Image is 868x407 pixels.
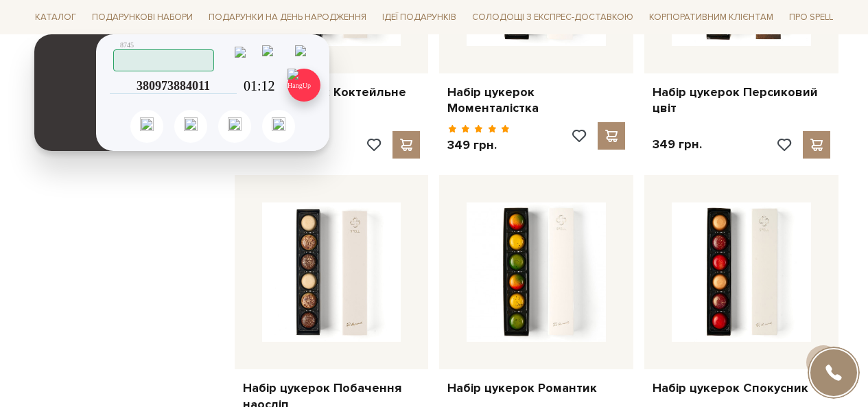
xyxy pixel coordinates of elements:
span: Подарунки на День народження [203,7,372,28]
a: Набір цукерок Романтик [447,380,625,396]
p: 349 грн. [653,137,702,152]
span: Подарункові набори [86,7,198,28]
a: Набір цукерок Коктейльне дежавю [243,84,421,117]
a: Набір цукерок Спокусник [653,380,830,396]
a: Набір цукерок Моменталістка [447,84,625,117]
p: 349 грн. [447,137,510,153]
a: Набір цукерок Персиковий цвіт [653,84,830,117]
a: Корпоративним клієнтам [644,5,779,29]
span: Про Spell [784,7,838,28]
a: Солодощі з експрес-доставкою [467,5,639,29]
span: Каталог [30,7,82,28]
span: Ідеї подарунків [377,7,462,28]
